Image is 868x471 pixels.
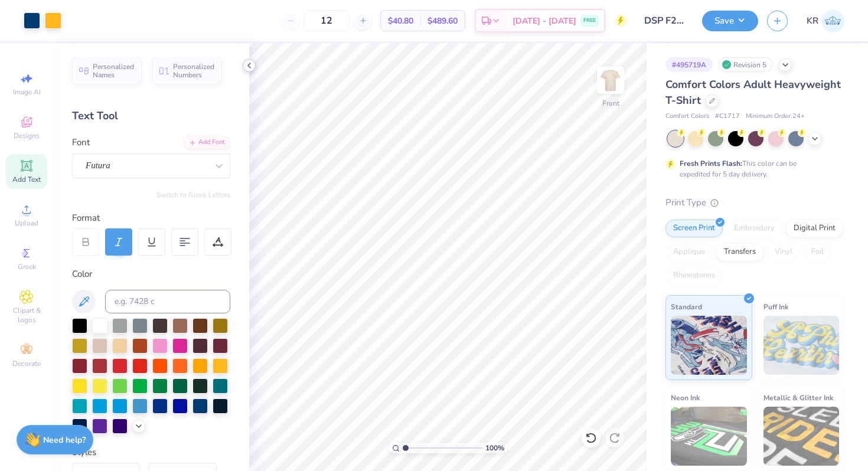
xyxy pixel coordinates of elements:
div: Transfers [716,243,763,261]
strong: Fresh Prints Flash: [680,159,742,168]
div: Vinyl [767,243,800,261]
div: Format [72,211,231,225]
button: Save [702,11,758,31]
span: Minimum Order: 24 + [746,112,805,122]
span: FREE [583,17,596,25]
div: Embroidery [726,220,782,237]
label: Font [72,136,90,149]
img: Metallic & Glitter Ink [763,407,840,466]
div: Foil [804,243,831,261]
div: Text Tool [72,108,230,124]
a: KR [807,9,844,32]
div: Screen Print [665,220,723,237]
span: Decorate [12,359,41,368]
span: Puff Ink [763,300,788,313]
span: Comfort Colors [665,112,709,122]
span: Image AI [13,87,41,97]
input: Untitled Design [635,9,693,32]
div: Digital Print [786,220,843,237]
span: Personalized Names [93,63,135,79]
span: Personalized Numbers [173,63,215,79]
div: Add Font [184,136,230,149]
span: Add Text [12,175,41,184]
div: Print Type [665,196,844,210]
span: # C1717 [715,112,740,122]
span: $489.60 [428,15,458,27]
img: Puff Ink [763,316,840,375]
span: Comfort Colors Adult Heavyweight T-Shirt [665,77,841,107]
span: Upload [15,218,38,228]
span: Designs [14,131,40,140]
span: Clipart & logos [6,306,47,325]
div: Front [602,98,619,109]
div: Applique [665,243,713,261]
div: Color [72,267,230,281]
div: Rhinestones [665,267,723,284]
strong: Need help? [43,434,86,446]
img: Neon Ink [671,407,747,466]
span: KR [807,14,818,28]
div: # 495719A [665,57,713,72]
span: $40.80 [388,15,413,27]
input: e.g. 7428 c [105,290,230,313]
img: Front [599,68,622,92]
img: Standard [671,316,747,375]
span: 100 % [485,443,504,453]
span: Standard [671,300,702,313]
span: [DATE] - [DATE] [513,15,576,27]
span: Metallic & Glitter Ink [763,391,833,404]
div: Styles [72,446,230,459]
div: Revision 5 [719,57,773,72]
span: Neon Ink [671,391,700,404]
button: Switch to Greek Letters [156,190,230,199]
input: – – [304,10,350,31]
span: Greek [18,262,36,272]
img: Kaylee Rivera [821,9,844,32]
div: This color can be expedited for 5 day delivery. [680,158,825,179]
